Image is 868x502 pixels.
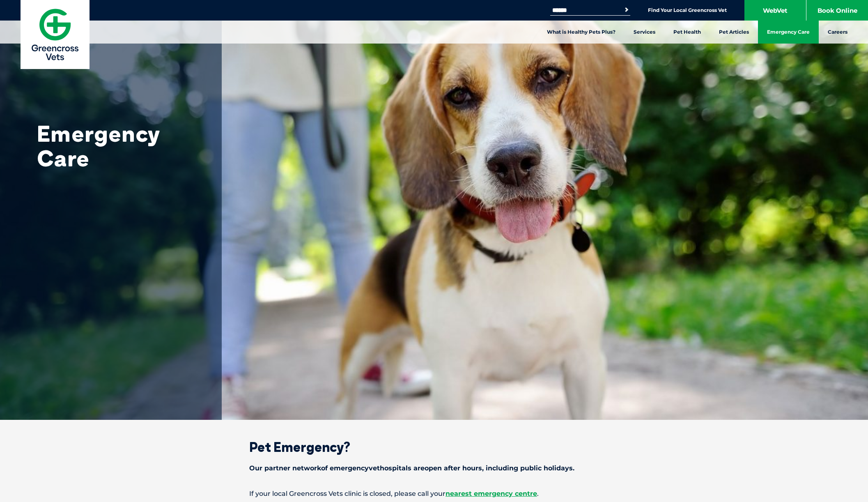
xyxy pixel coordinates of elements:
span: open after hours, including public holidays. [425,464,574,472]
span: are [413,464,425,472]
a: Pet Articles [710,21,758,44]
h1: Emergency Care [37,121,201,170]
span: If your local Greencross Vets clinic is closed, please call your [249,490,445,497]
a: Careers [819,21,857,44]
a: Pet Health [664,21,710,44]
a: Find Your Local Greencross Vet [648,7,727,14]
button: Search [622,6,631,14]
h2: Pet Emergency? [220,440,648,454]
a: nearest emergency centre [445,490,537,497]
span: of emergency [321,464,369,472]
span: . [537,490,539,497]
span: Our partner network [249,464,321,472]
a: Services [625,21,664,44]
a: What is Healthy Pets Plus? [538,21,625,44]
span: vet [369,464,380,472]
span: hospitals [380,464,411,472]
a: Emergency Care [758,21,819,44]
